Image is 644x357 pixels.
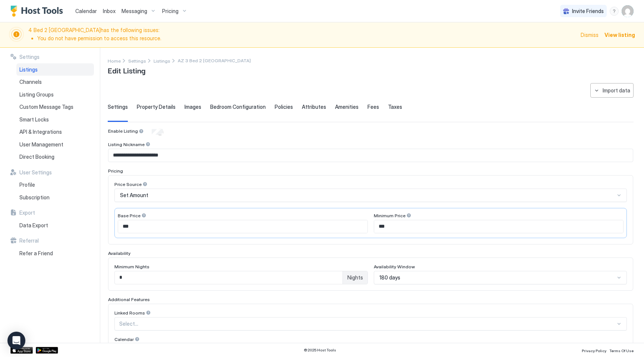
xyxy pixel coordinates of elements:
[590,83,634,98] button: Import data
[118,213,141,218] span: Base Price
[16,219,94,232] a: Data Export
[154,58,170,64] span: Listings
[16,126,94,138] a: API & Integrations
[16,101,94,113] a: Custom Message Tags
[16,138,94,151] a: User Management
[108,57,121,64] div: Breadcrumb
[572,8,604,15] span: Invite Friends
[75,7,97,15] a: Calendar
[19,222,48,229] span: Data Export
[374,220,624,233] input: Input Field
[16,63,94,76] a: Listings
[609,348,634,353] span: Terms Of Use
[103,8,116,14] span: Inbox
[347,274,363,281] span: Nights
[108,297,150,302] span: Additional Features
[128,57,146,64] div: Breadcrumb
[184,104,201,110] span: Images
[374,264,415,269] span: Availability Window
[10,6,66,17] a: Host Tools Logo
[108,128,138,134] span: Enable Listing
[118,220,367,233] input: Input Field
[37,35,576,42] li: You do not have permission to access this resource.
[379,274,400,281] span: 180 days
[120,192,148,199] span: Set Amount
[302,104,326,110] span: Attributes
[19,116,49,123] span: Smart Locks
[19,54,40,60] span: Settings
[108,142,145,147] span: Listing Nickname
[108,250,130,256] span: Availability
[36,347,58,354] a: Google Play Store
[7,332,25,350] div: Open Intercom Messenger
[16,247,94,260] a: Refer a Friend
[609,346,634,354] a: Terms Of Use
[128,57,146,64] a: Settings
[374,213,405,218] span: Minimum Price
[582,348,606,353] span: Privacy Policy
[162,8,179,15] span: Pricing
[582,346,606,354] a: Privacy Policy
[388,104,402,110] span: Taxes
[16,76,94,88] a: Channels
[19,141,63,148] span: User Management
[275,104,293,110] span: Policies
[114,337,134,342] span: Calendar
[581,31,599,39] div: Dismiss
[16,88,94,101] a: Listing Groups
[108,168,123,174] span: Pricing
[10,347,33,354] a: App Store
[19,237,39,244] span: Referral
[108,64,145,76] span: Edit Listing
[19,104,73,110] span: Custom Message Tags
[610,7,619,16] div: menu
[19,66,38,73] span: Listings
[115,271,342,284] input: Input Field
[19,194,50,201] span: Subscription
[137,104,176,110] span: Property Details
[19,154,54,160] span: Direct Booking
[19,79,42,85] span: Channels
[19,181,35,188] span: Profile
[603,86,630,94] div: Import data
[28,27,576,43] span: 4 Bed 2 [GEOGRAPHIC_DATA] has the following issues:
[16,113,94,126] a: Smart Locks
[367,104,379,110] span: Fees
[335,104,359,110] span: Amenities
[210,104,266,110] span: Bedroom Configuration
[16,178,94,191] a: Profile
[114,264,149,269] span: Minimum Nights
[108,149,633,162] input: Input Field
[178,58,251,63] span: Breadcrumb
[108,104,128,110] span: Settings
[19,129,62,135] span: API & Integrations
[19,91,54,98] span: Listing Groups
[154,57,170,64] div: Breadcrumb
[114,310,145,316] span: Linked Rooms
[304,348,336,353] span: © 2025 Host Tools
[114,181,142,187] span: Price Source
[19,250,53,257] span: Refer a Friend
[108,57,121,64] a: Home
[16,191,94,204] a: Subscription
[19,169,52,176] span: User Settings
[121,8,147,15] span: Messaging
[103,7,116,15] a: Inbox
[16,151,94,163] a: Direct Booking
[604,31,635,39] div: View listing
[19,209,35,216] span: Export
[75,8,97,14] span: Calendar
[128,58,146,64] span: Settings
[622,5,634,17] div: User profile
[154,57,170,64] a: Listings
[108,58,121,64] span: Home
